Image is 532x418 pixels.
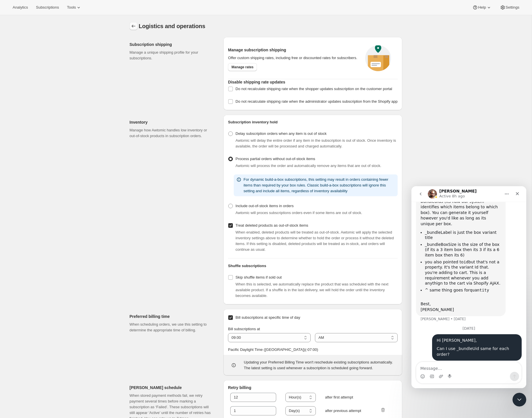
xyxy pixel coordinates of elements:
[9,188,13,193] button: Emoji picker
[235,138,396,148] span: Awtomic will delay the entire order if any item in the subscription is out of stock. Once invento...
[129,119,214,125] h2: Inventory
[25,160,106,171] div: Can I use _bundleUid same for each order?
[235,230,394,252] span: When enabled, deleted products will be treated as out-of-stock. Awtomic will apply the selected i...
[21,148,110,175] div: Hi [PERSON_NAME],Can I use _bundleUid same for each order?
[67,5,76,10] span: Tools
[129,127,214,139] p: Manage how Awtomic handles low inventory or out-of-stock products in subscription orders.
[139,23,205,29] span: Logistics and operations
[13,101,90,107] li: ^ same thing goes for
[228,327,260,331] span: Bill subscriptions at
[243,177,395,194] p: For dynamic build-a-box subscriptions, this setting may result in orders containing fewer items t...
[129,22,138,30] button: Settings
[32,3,62,11] button: Subscriptions
[228,263,398,269] h2: Shuffle subscriptions
[13,44,90,54] li: _bundleLabel is just the box variant title
[13,5,28,10] span: Analytics
[235,87,392,91] span: Do not recalculate shipping rate when the shopper updates subscription on the customer portal
[228,385,398,390] h2: Retry billing
[9,3,31,11] button: Analytics
[129,322,214,333] p: When scheduling orders, we use this setting to determine the appropriate time of billing.
[228,63,257,71] a: Manage rates
[235,131,326,136] span: Delay subscription orders when any item is out of stock
[235,223,308,228] span: Treat deleted products as out-of-stock items
[325,394,371,400] span: after first attempt
[512,393,526,407] iframe: Intercom live chat
[235,99,397,104] span: Do not recalculate shipping rate when the administrator updates subscription from the Shopify app
[129,42,214,47] h2: Subscription shipping
[9,131,54,135] div: [PERSON_NAME] • [DATE]
[235,211,362,215] span: Awtomic will proces subscriptions orders even if some items are out of stock.
[228,47,359,53] h2: Manage subscription shipping
[129,385,214,390] h2: [PERSON_NAME] schedule
[5,176,110,186] textarea: Message…
[325,408,371,414] span: after previous attempt
[235,157,315,161] span: Process partial orders without out-of-stock items
[5,140,110,148] div: [DATE]
[52,73,57,78] code: id
[506,5,519,10] span: Settings
[36,5,59,10] span: Subscriptions
[58,102,78,106] code: quantity
[235,282,388,298] span: When this is selected, we automatically replace the product that was scheduled with the next avai...
[5,148,110,179] div: Brad says…
[228,119,398,125] h2: Subscription inventory hold
[231,65,254,69] span: Manage rates
[235,315,300,320] span: Bill subscriptions at specific time of day
[235,164,381,168] span: Awtomic will process the order and automatically remove any items that are out of stock.
[13,56,90,72] li: _bundleBoxSize is the size of the box (if its a 3 item box then its 3 if its a 6 item box then it...
[129,314,214,319] h2: Preferred billing time
[411,186,526,388] iframe: Intercom live chat
[235,275,282,279] span: Skip shuffle items if sold out
[13,73,90,100] li: you also pointed to but that's not a property. It's the variant Id that. you're adding to cart. T...
[63,3,85,11] button: Tools
[36,188,41,193] button: Start recording
[27,188,32,193] button: Upload attachment
[228,347,398,353] p: Pacific Daylight Time ([GEOGRAPHIC_DATA]) ( -07 : 00 )
[25,151,106,157] div: Hi [PERSON_NAME],
[9,121,90,127] div: [PERSON_NAME]
[228,79,398,85] h2: Disable shipping rate updates
[98,186,108,195] button: Send a message…
[18,188,23,193] button: Gif picker
[478,5,486,10] span: Help
[129,50,214,61] p: Manage a unique shipping profile for your subscriptions.
[9,115,90,121] div: Best,
[228,55,359,61] p: Offer custom shipping rates, including free or discounted rates for subscribers.
[469,3,495,11] button: Help
[235,204,293,208] span: Include out-of-stock items in orders
[496,3,523,11] button: Settings
[244,359,398,371] p: Updating your Preferred Billing Time won't reschedule existing subscriptions automatically. The l...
